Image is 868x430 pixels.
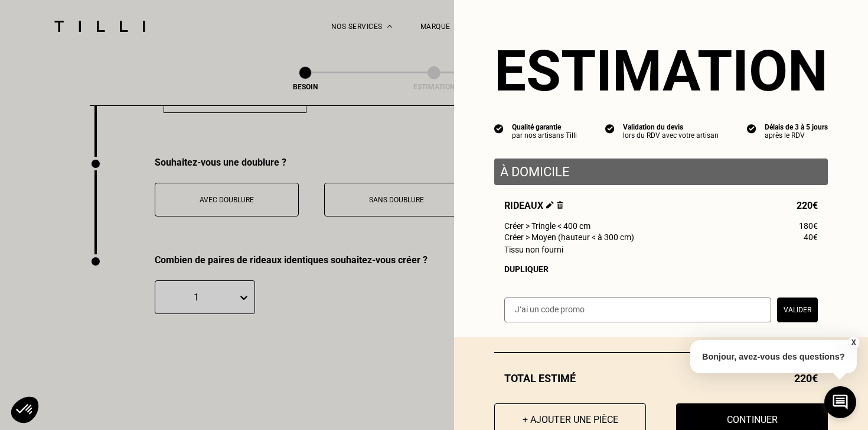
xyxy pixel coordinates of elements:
button: Valider [777,298,818,322]
div: lors du RDV avec votre artisan [623,131,719,140]
img: Éditer [546,201,554,209]
span: Créer > Tringle < 400 cm [504,221,590,231]
p: À domicile [500,164,822,179]
div: Total estimé [494,372,828,384]
span: 180€ [799,221,818,231]
span: Créer > Moyen (hauteur < à 300 cm) [504,232,634,242]
input: J‘ai un code promo [504,298,771,322]
div: après le RDV [765,131,828,140]
section: Estimation [494,38,828,104]
div: Délais de 3 à 5 jours [765,123,828,131]
img: icon list info [605,123,615,134]
div: par nos artisans Tilli [512,131,577,140]
span: 220€ [797,200,818,211]
span: 40€ [804,232,818,242]
span: Rideaux [504,200,563,211]
img: Supprimer [557,201,563,209]
p: Bonjour, avez-vous des questions? [690,340,857,373]
img: icon list info [747,123,756,134]
img: icon list info [494,123,504,134]
button: X [847,336,859,349]
div: Validation du devis [623,123,719,131]
div: Qualité garantie [512,123,577,131]
div: Dupliquer [504,264,818,274]
span: Tissu non fourni [504,245,563,254]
